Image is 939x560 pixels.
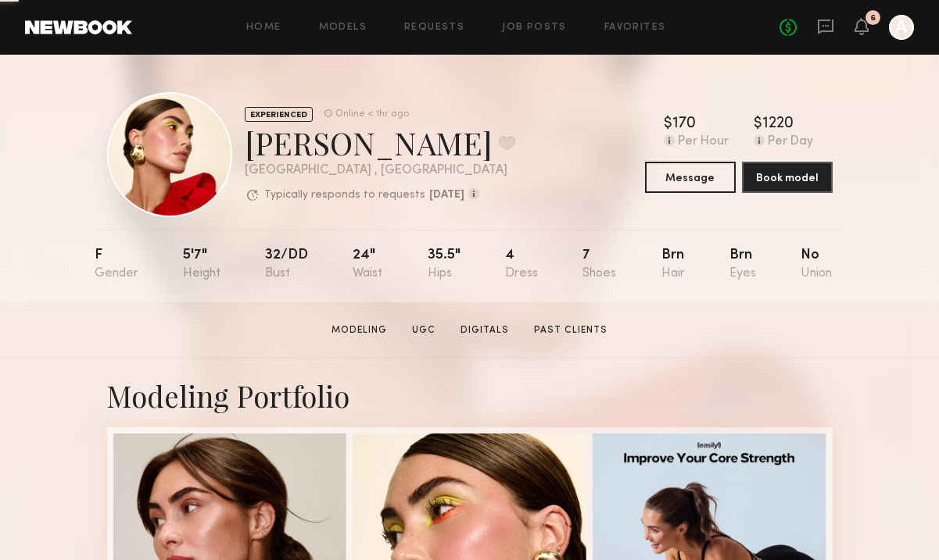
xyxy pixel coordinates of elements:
[245,107,313,122] div: EXPERIENCED
[335,109,409,119] div: Online < 1hr ago
[428,248,461,280] div: 35.5"
[183,248,220,280] div: 5'7"
[870,14,876,23] div: 6
[582,248,616,280] div: 7
[406,323,442,337] a: UGC
[502,23,567,33] a: Job Posts
[528,323,614,337] a: Past Clients
[889,15,914,40] a: A
[801,248,832,280] div: No
[762,116,794,132] div: 1220
[678,135,729,149] div: Per Hour
[95,248,138,280] div: F
[672,116,696,132] div: 170
[319,23,367,33] a: Models
[661,248,685,280] div: Brn
[454,323,515,337] a: Digitals
[664,116,672,132] div: $
[325,323,393,337] a: Modeling
[107,376,833,415] div: Modeling Portfolio
[264,190,425,201] p: Typically responds to requests
[604,23,666,33] a: Favorites
[245,122,515,163] div: [PERSON_NAME]
[429,190,464,201] b: [DATE]
[353,248,382,280] div: 24"
[742,162,833,193] button: Book model
[768,135,813,149] div: Per Day
[245,164,515,177] div: [GEOGRAPHIC_DATA] , [GEOGRAPHIC_DATA]
[754,116,762,132] div: $
[265,248,308,280] div: 32/dd
[246,23,281,33] a: Home
[505,248,538,280] div: 4
[729,248,756,280] div: Brn
[645,162,736,193] button: Message
[404,23,464,33] a: Requests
